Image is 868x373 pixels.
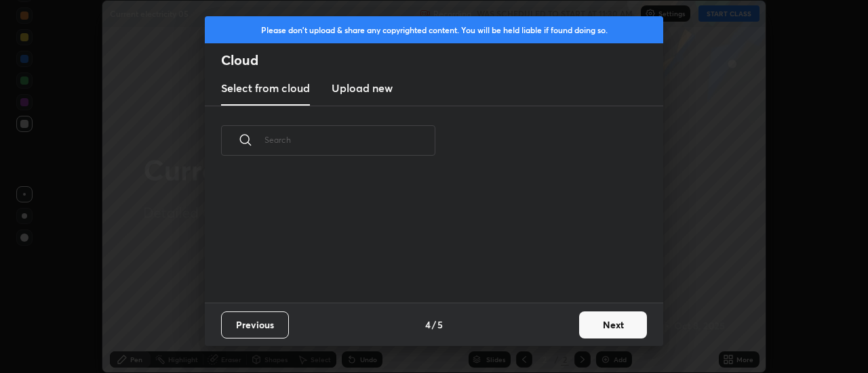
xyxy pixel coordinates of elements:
h4: 4 [425,317,431,332]
h2: Cloud [221,51,663,69]
button: Previous [221,311,289,338]
h3: Upload new [332,80,393,96]
h3: Select from cloud [221,80,310,96]
input: Search [264,111,435,169]
h4: 5 [437,317,443,332]
button: Next [579,311,647,338]
h4: / [432,317,436,332]
div: Please don't upload & share any copyrighted content. You will be held liable if found doing so. [205,16,663,43]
